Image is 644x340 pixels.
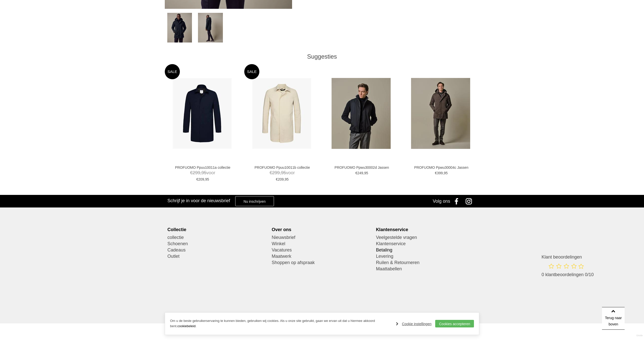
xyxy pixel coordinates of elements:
img: PROFUOMO Ppwu30004c Jassen [411,78,470,149]
span: € [190,170,193,175]
h3: Schrijf je in voor de nieuwsbrief [168,198,230,203]
span: , [204,177,205,181]
span: € [435,171,437,175]
h3: Klant beoordelingen [542,254,594,260]
a: Klantenservice [376,241,476,247]
span: voor [168,170,237,176]
a: Cookie instellingen [396,320,432,328]
a: Nu inschrijven [235,196,274,206]
div: Collectie [168,227,268,232]
span: € [270,170,272,175]
span: € [276,177,278,181]
a: Divide [636,332,643,339]
span: 249 [357,171,363,175]
a: cookiebeleid [177,324,195,328]
a: Levering [376,253,476,260]
a: Nieuwsbrief [272,234,372,241]
a: Outlet [168,253,268,260]
a: PROFUOMO Ppuu10011a collectie [168,165,237,170]
div: Volg ons [433,195,450,207]
a: Instagram [464,195,476,207]
span: 95 [205,177,209,181]
a: Schoenen [168,241,268,247]
span: 95 [444,171,448,175]
img: profuomo-ppwu30004e-jassen [198,13,223,42]
img: PROFUOMO Ppwu30002d Jassen [332,78,391,149]
a: Betaling [376,247,476,253]
div: Klantenservice [376,227,476,232]
span: , [280,170,281,175]
a: Cookies accepteren [435,320,474,327]
span: , [363,171,364,175]
a: Vacatures [272,247,372,253]
a: Cadeaus [168,247,268,253]
span: 299 [272,170,280,175]
span: 95 [202,170,207,175]
img: PROFUOMO Ppuu10011a collectie [173,78,232,149]
span: 95 [281,170,286,175]
a: Facebook [451,195,464,207]
a: Veelgestelde vragen [376,234,476,241]
span: 399 [437,171,443,175]
img: PROFUOMO Ppuu10011b collectie [252,78,311,149]
a: Ruilen & Retourneren [376,260,476,266]
span: 299 [193,170,200,175]
div: Suggesties [165,53,479,60]
a: PROFUOMO Ppuu10011b collectie [247,165,317,170]
span: , [200,170,202,175]
a: Winkel [272,241,372,247]
div: Over ons [272,227,372,232]
span: 0 klantbeoordelingen 0/10 [542,272,594,277]
img: profuomo-ppwu30004e-jassen [167,13,192,42]
span: voor [247,170,317,176]
span: 95 [364,171,368,175]
a: Klant beoordelingen 0 klantbeoordelingen 0/10 [542,254,594,283]
span: 209 [278,177,284,181]
a: Shoppen op afspraak [272,260,372,266]
a: Terug naar boven [602,307,625,330]
a: Maattabellen [376,266,476,272]
a: PROFUOMO Ppwu30002d Jassen [327,165,396,170]
span: 95 [285,177,289,181]
span: 209 [198,177,204,181]
span: , [284,177,285,181]
p: Om u de beste gebruikerservaring te kunnen bieden, gebruiken wij cookies. Als u onze site gebruik... [170,318,391,329]
a: Maatwerk [272,253,372,260]
span: € [355,171,357,175]
span: , [443,171,444,175]
span: € [196,177,198,181]
a: PROFUOMO Ppwu30004c Jassen [406,165,476,170]
a: collectie [168,234,268,241]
